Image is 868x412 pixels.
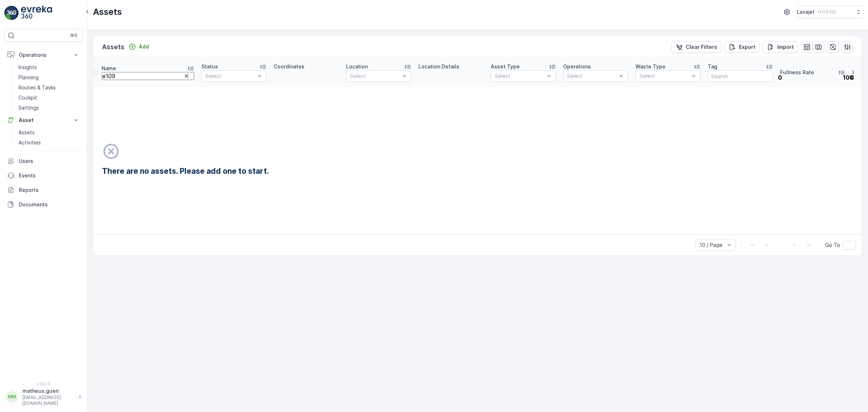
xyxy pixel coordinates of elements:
[19,201,80,208] p: Documents
[4,168,82,183] a: Events
[18,94,37,101] p: Cockpit
[18,84,56,91] p: Routes & Tasks
[6,391,18,403] div: MM
[350,72,400,80] p: Select
[346,63,368,70] p: Location
[18,74,39,81] p: Planning
[22,395,75,406] p: [EMAIL_ADDRESS][DOMAIN_NAME]
[739,43,756,51] p: Export
[19,186,80,194] p: Reports
[16,103,82,113] a: Settings
[139,43,149,50] p: Add
[818,9,836,15] p: ( +03:00 )
[126,42,152,51] button: Add
[18,129,35,136] p: Assets
[4,387,82,406] button: MMmatheus.gueri[EMAIL_ADDRESS][DOMAIN_NAME]
[825,241,840,249] span: Go To
[18,64,37,71] p: Insights
[797,8,815,16] p: Lavajet
[19,172,80,179] p: Events
[19,117,68,124] p: Asset
[16,62,82,72] a: Insights
[797,6,862,18] button: Lavajet(+03:00)
[763,41,798,53] button: Import
[4,48,82,62] button: Operations
[102,65,116,72] p: Name
[4,6,19,20] img: logo
[850,74,854,81] div: 0
[686,43,717,51] p: Clear Filters
[93,6,122,18] p: Assets
[567,72,617,80] p: Select
[70,33,77,38] p: ⌘B
[205,72,255,80] p: Select
[4,183,82,197] a: Reports
[495,72,545,80] p: Select
[18,139,41,146] p: Activities
[724,41,760,53] button: Export
[708,63,717,70] p: Tag
[274,63,305,70] p: Coordinates
[19,157,80,165] p: Users
[778,74,782,81] div: 0
[22,387,75,395] p: matheus.gueri
[563,63,591,70] p: Operations
[780,69,814,76] p: Fullness Rate
[635,63,665,70] p: Waste Type
[4,113,82,127] button: Asset
[16,93,82,103] a: Cockpit
[16,72,82,83] a: Planning
[4,382,82,386] span: v 1.52.0
[16,83,82,93] a: Routes & Tasks
[418,63,459,70] p: Location Details
[102,42,124,52] p: Assets
[16,127,82,138] a: Assets
[777,43,794,51] p: Import
[18,104,39,112] p: Settings
[4,197,82,212] a: Documents
[639,72,689,80] p: Select
[19,51,68,59] p: Operations
[708,70,773,82] input: Search
[21,6,52,20] img: logo_light-DOdMpM7g.png
[16,138,82,148] a: Activities
[4,154,82,168] a: Users
[201,63,218,70] p: Status
[491,63,520,70] p: Asset Type
[102,72,194,80] input: Search
[843,74,854,81] div: 100
[671,41,722,53] button: Clear Filters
